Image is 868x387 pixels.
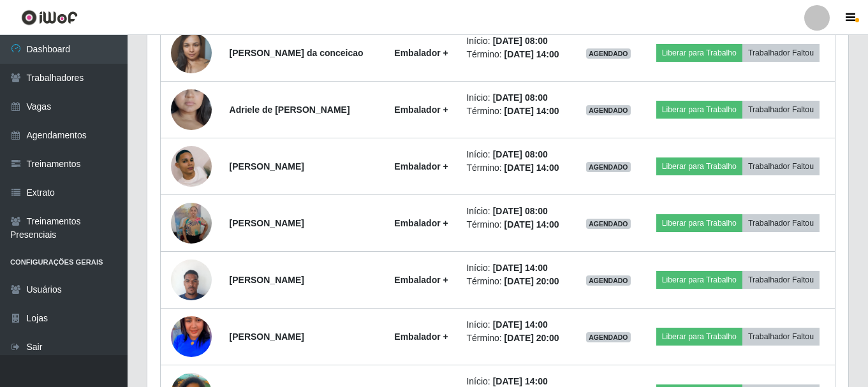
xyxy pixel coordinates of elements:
span: AGENDADO [586,219,631,229]
strong: [PERSON_NAME] [230,161,304,172]
li: Início: [466,318,568,332]
li: Término: [466,161,568,175]
time: [DATE] 14:00 [504,163,559,173]
img: 1736158930599.jpeg [171,293,212,381]
li: Início: [466,91,568,105]
strong: Embalador + [394,105,448,115]
button: Liberar para Trabalho [656,328,742,346]
button: Trabalhador Faltou [742,271,820,289]
button: Trabalhador Faltou [742,214,820,232]
button: Liberar para Trabalho [656,44,742,62]
strong: Embalador + [394,275,448,285]
strong: [PERSON_NAME] [230,218,304,228]
strong: [PERSON_NAME] [230,332,304,342]
strong: Embalador + [394,48,448,58]
time: [DATE] 20:00 [504,276,559,286]
time: [DATE] 08:00 [493,92,548,103]
button: Trabalhador Faltou [742,101,820,119]
button: Trabalhador Faltou [742,328,820,346]
strong: Adriele de [PERSON_NAME] [230,105,350,115]
li: Término: [466,105,568,118]
li: Término: [466,275,568,288]
span: AGENDADO [586,48,631,59]
span: AGENDADO [586,332,631,342]
li: Término: [466,332,568,345]
time: [DATE] 08:00 [493,36,548,46]
button: Trabalhador Faltou [742,44,820,62]
time: [DATE] 08:00 [493,149,548,159]
li: Início: [466,34,568,48]
img: 1732034222988.jpeg [171,252,212,307]
button: Trabalhador Faltou [742,157,820,175]
span: AGENDADO [586,275,631,286]
button: Liberar para Trabalho [656,101,742,119]
li: Término: [466,218,568,231]
strong: [PERSON_NAME] [230,275,304,285]
time: [DATE] 20:00 [504,333,559,343]
time: [DATE] 08:00 [493,206,548,216]
strong: [PERSON_NAME] da conceicao [230,48,364,58]
img: 1745585720704.jpeg [171,130,212,203]
time: [DATE] 14:00 [493,376,548,386]
span: AGENDADO [586,162,631,172]
span: AGENDADO [586,105,631,115]
li: Início: [466,205,568,218]
li: Início: [466,148,568,161]
time: [DATE] 14:00 [504,106,559,116]
img: 1747678761678.jpeg [171,203,212,244]
button: Liberar para Trabalho [656,271,742,289]
img: 1734548593883.jpeg [171,64,212,155]
time: [DATE] 14:00 [493,263,548,273]
li: Término: [466,48,568,61]
button: Liberar para Trabalho [656,214,742,232]
img: 1752311945610.jpeg [171,8,212,99]
time: [DATE] 14:00 [504,49,559,59]
time: [DATE] 14:00 [504,219,559,230]
time: [DATE] 14:00 [493,319,548,330]
li: Início: [466,261,568,275]
img: CoreUI Logo [21,10,78,26]
strong: Embalador + [394,332,448,342]
strong: Embalador + [394,218,448,228]
button: Liberar para Trabalho [656,157,742,175]
strong: Embalador + [394,161,448,172]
